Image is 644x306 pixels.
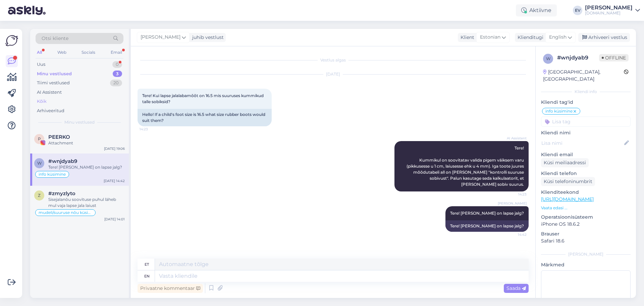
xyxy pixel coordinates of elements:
span: info küsimine [545,109,573,113]
span: P [38,136,41,141]
div: Socials [80,48,97,57]
div: # wnjdyab9 [557,54,599,62]
div: Hello! If a child's foot size is 16.5 what size rubber boots would suit them? [138,109,272,126]
p: Kliendi tag'id [541,99,631,106]
div: [PERSON_NAME] [541,251,631,257]
span: #wnjdyab9 [48,158,77,164]
div: Uus [37,61,45,68]
div: [DATE] 14:01 [104,217,125,222]
div: Tiimi vestlused [37,80,70,86]
div: Arhiveeritud [37,107,64,114]
div: Email [109,48,123,57]
div: Tere! [PERSON_NAME] on lapse jalg? [445,220,529,232]
div: Attachment [48,140,125,146]
div: Tere! [PERSON_NAME] on lapse jalg? [48,164,125,170]
p: Kliendi nimi [541,129,631,136]
span: [PERSON_NAME] [498,201,527,206]
div: Kõik [37,98,47,105]
div: Arhiveeri vestlus [578,33,630,42]
div: Sisejalanõu soovituse puhul läheb mul vaja lapse jala laiust [48,196,125,209]
span: z [38,193,41,198]
p: Kliendi telefon [541,170,631,177]
div: juhib vestlust [190,34,224,41]
div: Küsi meiliaadressi [541,158,589,167]
img: Askly Logo [5,34,18,47]
span: 14:42 [501,232,527,237]
span: Offline [599,54,629,61]
a: [URL][DOMAIN_NAME] [541,196,594,202]
input: Lisa tag [541,117,631,127]
div: [DATE] 19:06 [104,146,125,151]
div: Küsi telefoninumbrit [541,177,595,186]
div: Privaatne kommentaar [138,284,203,293]
div: [DATE] 14:42 [104,178,125,183]
a: [PERSON_NAME][DOMAIN_NAME] [585,5,640,16]
span: 14:23 [140,127,165,132]
span: Estonian [480,34,500,41]
div: en [144,270,150,282]
span: AI Assistent [501,136,527,141]
div: Vestlus algas [138,57,529,63]
div: Klienditugi [515,34,543,41]
div: [DATE] [138,71,529,77]
span: Otsi kliente [42,35,68,42]
p: Vaata edasi ... [541,205,631,211]
span: Tere! Kummikul on soovitatav valida pigem väiksem varu (pikkusesse u 1 cm, laiusesse ehk u 4 mm).... [407,145,525,187]
span: Tere! Kui lapse jalalabamõõt on 16.5 mis suuruses kummikud talle sobiksid? [142,93,265,104]
span: PEERKO [48,134,70,140]
span: Minu vestlused [64,119,95,125]
div: 20 [110,80,122,86]
span: #zmyzlyto [48,190,75,196]
div: AI Assistent [37,89,62,96]
span: Saada [506,285,526,291]
span: [PERSON_NAME] [141,34,180,41]
div: Klient [458,34,474,41]
input: Lisa nimi [541,139,623,147]
div: et [145,259,149,270]
span: w [546,56,550,61]
p: Operatsioonisüsteem [541,214,631,221]
div: [DOMAIN_NAME] [585,10,633,16]
span: w [37,161,42,166]
div: All [36,48,43,57]
div: [GEOGRAPHIC_DATA], [GEOGRAPHIC_DATA] [543,69,624,83]
p: Safari 18.6 [541,237,631,245]
span: Tere! [PERSON_NAME] on lapse jalg? [450,211,524,216]
p: Brauser [541,230,631,237]
div: Aktiivne [516,4,557,16]
p: iPhone OS 18.6.2 [541,221,631,228]
p: Klienditeekond [541,189,631,196]
p: Märkmed [541,261,631,268]
div: EV [573,6,582,15]
span: 14:23 [501,192,527,197]
div: [PERSON_NAME] [585,5,633,10]
span: English [549,34,567,41]
p: Kliendi email [541,151,631,158]
div: 3 [113,71,122,77]
span: info küsimine [39,172,66,176]
span: mudeli/suuruse nõu küsimine [39,211,92,215]
div: 0 [112,61,122,68]
div: Minu vestlused [37,71,72,77]
div: Web [56,48,68,57]
div: Kliendi info [541,89,631,95]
